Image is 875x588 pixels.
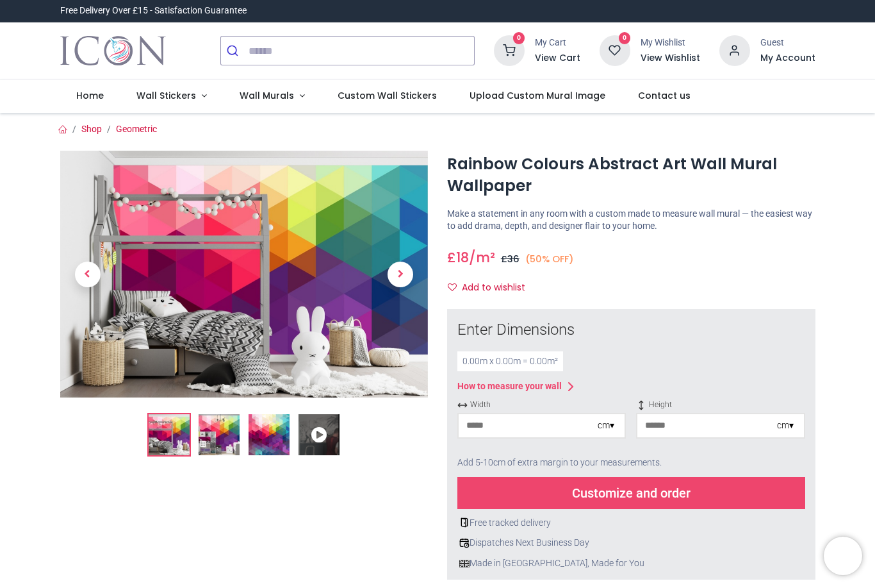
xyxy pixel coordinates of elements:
span: Home [76,89,104,102]
div: How to measure your wall [457,380,562,393]
span: Upload Custom Mural Image [470,89,605,102]
a: Geometric [116,124,157,134]
div: Customize and order [457,477,805,509]
a: View Cart [535,52,580,65]
span: Height [636,399,805,410]
div: cm ▾ [777,419,794,432]
iframe: Brevo live chat [824,537,862,575]
a: My Account [760,52,815,65]
span: /m² [469,248,495,267]
a: Logo of Icon Wall Stickers [60,33,166,69]
button: Add to wishlistAdd to wishlist [447,277,536,299]
button: Submit [221,37,249,65]
small: (50% OFF) [525,253,574,266]
span: 18 [456,248,469,267]
span: Previous [75,262,101,287]
a: Next [373,188,428,360]
div: Enter Dimensions [457,319,805,341]
img: Rainbow Colours Abstract Art Wall Mural Wallpaper [60,151,429,398]
sup: 0 [619,32,631,44]
div: Made in [GEOGRAPHIC_DATA], Made for You [457,557,805,570]
a: Shop [81,124,102,134]
a: 0 [494,45,525,55]
i: Add to wishlist [448,283,457,292]
img: WS-45708-02 [199,414,240,455]
div: 0.00 m x 0.00 m = 0.00 m² [457,351,563,372]
a: Wall Murals [223,80,321,113]
iframe: Customer reviews powered by Trustpilot [546,4,815,17]
div: Add 5-10cm of extra margin to your measurements. [457,449,805,477]
sup: 0 [513,32,525,44]
span: 36 [507,253,519,265]
div: Guest [760,37,815,49]
span: Contact us [638,89,691,102]
h1: Rainbow Colours Abstract Art Wall Mural Wallpaper [447,153,815,197]
div: Free Delivery Over £15 - Satisfaction Guarantee [60,4,247,17]
a: Previous [60,188,115,360]
span: £ [501,253,519,265]
a: Wall Stickers [120,80,224,113]
div: My Cart [535,37,580,49]
div: Dispatches Next Business Day [457,537,805,550]
div: My Wishlist [641,37,700,49]
a: 0 [600,45,630,55]
p: Make a statement in any room with a custom made to measure wall mural — the easiest way to add dr... [447,208,815,233]
img: Icon Wall Stickers [60,33,166,69]
span: Next [388,262,413,287]
span: Wall Murals [240,89,294,102]
div: Free tracked delivery [457,517,805,530]
span: Custom Wall Stickers [338,89,437,102]
span: Width [457,399,626,410]
img: uk [459,559,470,569]
span: Wall Stickers [136,89,196,102]
div: cm ▾ [598,419,614,432]
img: WS-45708-03 [249,414,290,455]
img: Rainbow Colours Abstract Art Wall Mural Wallpaper [149,414,190,455]
a: View Wishlist [641,52,700,65]
span: £ [447,248,469,267]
